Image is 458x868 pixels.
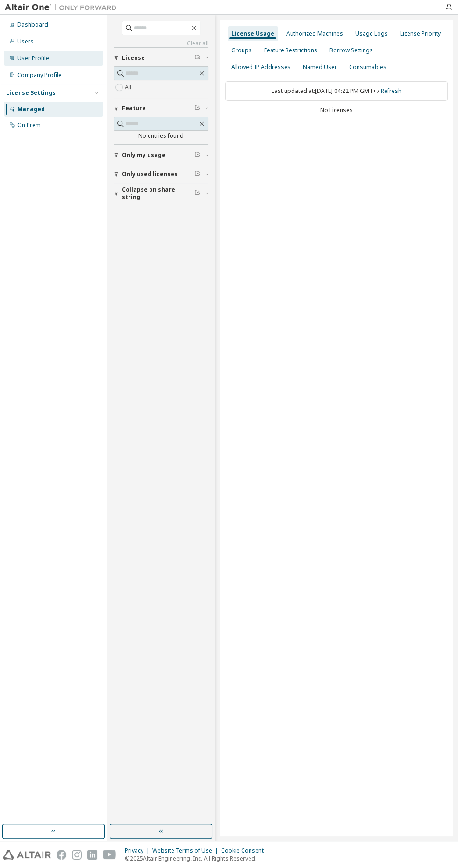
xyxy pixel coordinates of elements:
[87,850,97,860] img: linkedin.svg
[225,107,448,114] div: No Licenses
[231,47,252,54] div: Groups
[103,850,116,860] img: youtube.svg
[194,105,200,112] span: Clear filter
[303,64,337,71] div: Named User
[264,47,317,54] div: Feature Restrictions
[17,38,34,45] div: Users
[72,850,82,860] img: instagram.svg
[355,30,388,37] div: Usage Logs
[225,81,448,101] div: Last updated at: [DATE] 04:22 PM GMT+7
[125,82,133,93] label: All
[17,21,48,28] div: Dashboard
[122,151,165,159] span: Only my usage
[122,171,178,178] span: Only used licenses
[125,847,152,854] div: Privacy
[194,151,200,159] span: Clear filter
[122,186,194,201] span: Collapse on share string
[329,47,373,54] div: Borrow Settings
[400,30,441,37] div: License Priority
[114,48,208,68] button: License
[17,106,45,113] div: Managed
[6,89,56,97] div: License Settings
[3,850,51,860] img: altair_logo.svg
[17,121,41,129] div: On Prem
[381,87,401,95] a: Refresh
[122,54,145,62] span: License
[349,64,386,71] div: Consumables
[221,847,269,854] div: Cookie Consent
[57,850,66,860] img: facebook.svg
[17,71,62,79] div: Company Profile
[114,145,208,165] button: Only my usage
[152,847,221,854] div: Website Terms of Use
[5,3,122,12] img: Altair One
[114,98,208,119] button: Feature
[114,164,208,185] button: Only used licenses
[194,54,200,62] span: Clear filter
[194,171,200,178] span: Clear filter
[125,854,269,862] p: © 2025 Altair Engineering, Inc. All Rights Reserved.
[194,190,200,197] span: Clear filter
[231,30,274,37] div: License Usage
[17,55,49,62] div: User Profile
[114,40,208,47] a: Clear all
[231,64,291,71] div: Allowed IP Addresses
[286,30,343,37] div: Authorized Machines
[114,183,208,204] button: Collapse on share string
[122,105,146,112] span: Feature
[114,132,208,140] div: No entries found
